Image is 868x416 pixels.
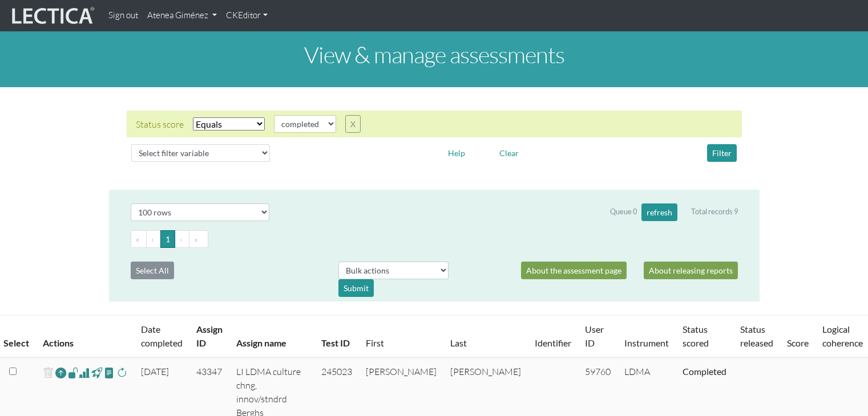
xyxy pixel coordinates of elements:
[610,203,738,221] div: Queue 0 Total records 9
[707,144,737,162] button: Filter
[36,316,134,358] th: Actions
[160,230,175,248] button: Go to page 1
[79,366,90,380] span: Analyst score
[585,324,604,348] a: User ID
[131,262,174,279] button: Select All
[624,337,669,348] a: Instrument
[68,366,79,379] span: view
[55,365,66,381] a: Reopen
[683,366,726,377] a: Completed = assessment has been completed; CS scored = assessment has been CLAS scored; LS scored...
[535,337,571,348] a: Identifier
[521,262,627,279] a: About the assessment page
[221,5,272,27] a: CKEditor
[740,324,773,348] a: Status released
[641,203,677,221] button: refresh
[443,146,470,157] a: Help
[43,365,54,381] span: delete
[494,144,524,162] button: Clear
[141,324,183,348] a: Date completed
[450,337,467,348] a: Last
[787,337,809,348] a: Score
[104,5,143,27] a: Sign out
[644,262,738,279] a: About releasing reports
[189,316,229,358] th: Assign ID
[683,324,709,348] a: Status scored
[345,115,361,133] button: X
[366,337,384,348] a: First
[91,366,102,379] span: view
[136,117,184,131] div: Status score
[314,316,359,358] th: Test ID
[104,366,115,379] span: view
[116,366,127,380] span: rescore
[9,5,95,27] img: lecticalive
[143,5,221,27] a: Atenea Giménez
[338,279,374,297] div: Submit
[131,230,738,248] ul: Pagination
[229,316,314,358] th: Assign name
[822,324,863,348] a: Logical coherence
[443,144,470,162] button: Help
